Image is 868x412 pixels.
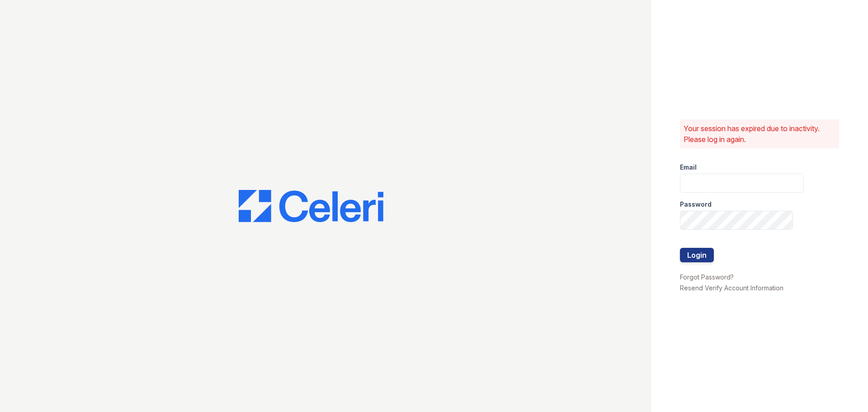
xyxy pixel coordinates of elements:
[239,190,383,223] img: CE_Logo_Blue-a8612792a0a2168367f1c8372b55b34899dd931a85d93a1a3d3e32e68fde9ad4.png
[680,200,712,209] label: Password
[680,273,734,281] a: Forgot Password?
[680,284,783,292] a: Resend Verify Account Information
[684,123,835,145] p: Your session has expired due to inactivity. Please log in again.
[680,163,697,172] label: Email
[680,248,714,262] button: Login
